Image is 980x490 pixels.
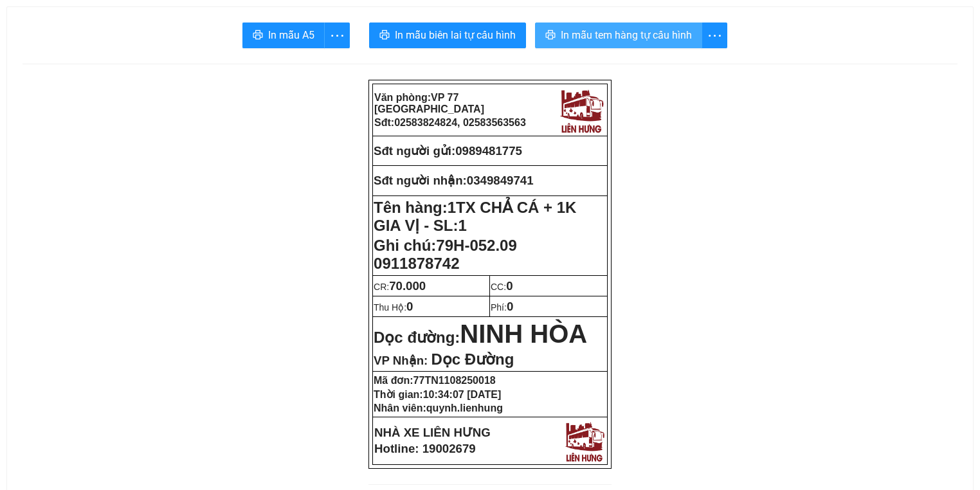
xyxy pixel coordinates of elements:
[324,23,350,48] button: more
[702,28,727,44] span: more
[557,86,606,134] img: logo
[374,302,413,313] span: Thu Hộ:
[5,91,46,101] strong: Người gửi:
[129,91,177,101] span: 0989481775
[506,279,513,293] span: 0
[374,237,517,272] span: 79H-052.09 0911878742
[53,69,140,83] strong: Phiếu gửi hàng
[406,300,413,313] span: 0
[374,426,491,439] strong: NHÀ XE LIÊN HƯNG
[253,30,263,42] span: printer
[545,30,556,42] span: printer
[242,23,325,48] button: printerIn mẫu A5
[562,419,606,463] img: logo
[374,375,496,386] strong: Mã đơn:
[374,237,517,272] span: Ghi chú:
[374,403,503,413] strong: Nhân viên:
[374,282,426,292] span: CR:
[455,144,522,158] span: 0989481775
[394,117,526,128] span: 02583824824, 02583563563
[413,375,496,386] span: 77TN1108250018
[5,23,136,64] strong: VP: 77 [GEOGRAPHIC_DATA], [GEOGRAPHIC_DATA]
[138,9,188,62] img: logo
[423,389,502,400] span: 10:34:07 [DATE]
[374,389,501,400] strong: Thời gian:
[369,23,526,48] button: printerIn mẫu biên lai tự cấu hình
[325,28,349,44] span: more
[374,199,576,234] strong: Tên hàng:
[507,300,513,313] span: 0
[374,92,484,114] strong: Văn phòng:
[374,174,467,187] strong: Sđt người nhận:
[94,91,177,101] strong: SĐT gửi:
[491,302,513,313] span: Phí:
[374,329,587,346] strong: Dọc đường:
[535,23,702,48] button: printerIn mẫu tem hàng tự cấu hình
[460,320,587,348] span: NINH HÒA
[374,117,526,128] strong: Sđt:
[431,350,514,368] span: Dọc Đường
[5,6,106,20] strong: Nhà xe Liên Hưng
[561,27,692,43] span: In mẫu tem hàng tự cấu hình
[491,282,513,292] span: CC:
[379,30,390,42] span: printer
[467,174,534,187] span: 0349849741
[268,27,314,43] span: In mẫu A5
[374,144,455,158] strong: Sđt người gửi:
[374,92,484,114] span: VP 77 [GEOGRAPHIC_DATA]
[374,199,576,234] span: 1TX CHẢ CÁ + 1K GIA VỊ - SL:
[702,23,727,48] button: more
[458,217,466,234] span: 1
[426,403,503,413] span: quynh.lienhung
[389,279,426,293] span: 70.000
[374,442,476,455] strong: Hotline: 19002679
[395,27,516,43] span: In mẫu biên lai tự cấu hình
[374,354,428,367] span: VP Nhận:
